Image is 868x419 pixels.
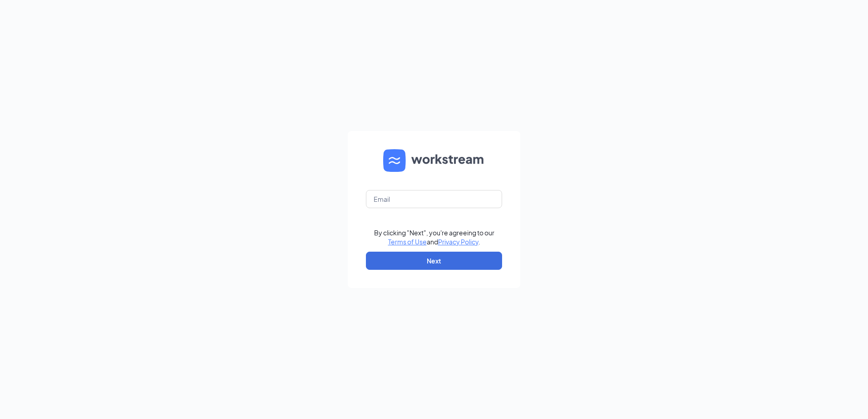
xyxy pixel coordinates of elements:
button: Next [366,252,502,270]
img: WS logo and Workstream text [383,149,485,172]
a: Terms of Use [388,238,427,246]
div: By clicking "Next", you're agreeing to our and . [374,228,494,246]
a: Privacy Policy [438,238,478,246]
input: Email [366,190,502,208]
